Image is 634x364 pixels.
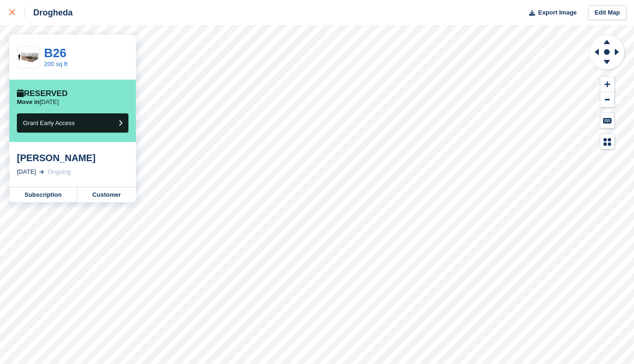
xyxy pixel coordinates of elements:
div: Reserved [17,89,67,98]
button: Grant Early Access [17,113,128,133]
span: Grant Early Access [23,119,75,126]
button: Zoom Out [600,92,614,108]
img: arrow-right-light-icn-cde0832a797a2874e46488d9cf13f60e5c3a73dbe684e267c42b8395dfbc2abf.svg [39,170,44,174]
a: 200 sq ft [44,60,67,67]
button: Keyboard Shortcuts [600,113,614,128]
a: Subscription [9,187,77,202]
div: Ongoing [48,167,71,177]
a: B26 [44,46,67,60]
div: Drogheda [25,7,73,18]
span: Move in [17,98,39,105]
div: [PERSON_NAME] [17,152,128,163]
a: Edit Map [588,5,627,21]
button: Export Image [523,5,577,21]
img: 200-sqft-unit%20(4).jpg [17,49,39,66]
span: Export Image [538,8,576,17]
button: Map Legend [600,134,614,149]
div: [DATE] [17,167,36,177]
p: [DATE] [17,98,59,106]
button: Zoom In [600,77,614,92]
a: Customer [77,187,136,202]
